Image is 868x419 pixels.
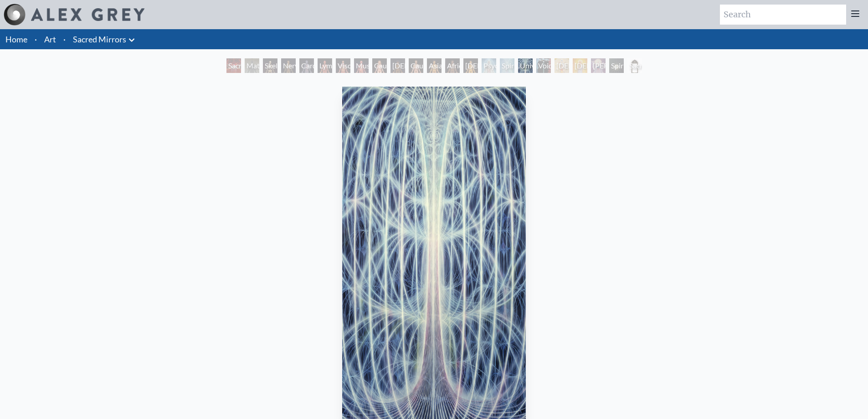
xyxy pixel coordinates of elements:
a: Home [5,34,27,44]
div: Void Clear Light [536,58,551,73]
div: Caucasian Woman [372,58,387,73]
div: Cardiovascular System [299,58,314,73]
div: Skeletal System [263,58,277,73]
div: Sacred Mirrors Room, [GEOGRAPHIC_DATA] [226,58,241,73]
div: African Man [445,58,460,73]
div: Lymphatic System [318,58,332,73]
div: [DEMOGRAPHIC_DATA] [555,58,569,73]
div: Nervous System [281,58,296,73]
a: Sacred Mirrors [73,33,126,46]
input: Search [720,5,846,25]
div: Viscera [336,58,350,73]
div: Asian Man [427,58,442,73]
div: [DEMOGRAPHIC_DATA] Woman [390,58,405,73]
li: · [31,29,41,49]
div: Caucasian Man [409,58,423,73]
div: Spiritual World [609,58,624,73]
a: Art [44,33,56,46]
div: Psychic Energy System [482,58,496,73]
div: [DEMOGRAPHIC_DATA] Woman [463,58,478,73]
div: Sacred Mirrors Frame [627,58,642,73]
div: [PERSON_NAME] [591,58,606,73]
li: · [60,29,69,49]
div: Material World [245,58,259,73]
div: Universal Mind Lattice [518,58,533,73]
div: Spiritual Energy System [500,58,514,73]
div: Muscle System [354,58,369,73]
div: [DEMOGRAPHIC_DATA] [573,58,587,73]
